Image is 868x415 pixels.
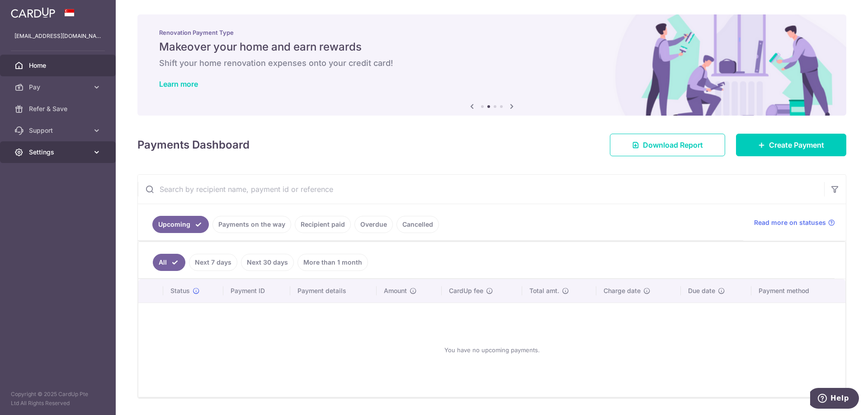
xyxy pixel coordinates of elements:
[604,286,641,295] span: Charge date
[290,279,377,303] th: Payment details
[189,254,237,271] a: Next 7 days
[769,140,824,150] span: Create Payment
[159,79,198,89] a: Learn more
[297,254,368,271] a: More than 1 month
[610,134,725,156] a: Download Report
[396,216,439,233] a: Cancelled
[29,83,89,92] span: Pay
[754,218,826,227] span: Read more on statuses
[241,254,294,271] a: Next 30 days
[170,286,190,295] span: Status
[295,216,351,233] a: Recipient paid
[137,137,250,153] h4: Payments Dashboard
[159,58,825,69] h6: Shift your home renovation expenses onto your credit card!
[643,140,703,150] span: Download Report
[354,216,393,233] a: Overdue
[11,7,55,18] img: CardUp
[14,32,101,41] p: [EMAIL_ADDRESS][DOMAIN_NAME]
[449,286,483,295] span: CardUp fee
[384,286,407,295] span: Amount
[159,40,825,54] h5: Makeover your home and earn rewards
[751,279,845,303] th: Payment method
[736,134,846,156] a: Create Payment
[212,216,291,233] a: Payments on the way
[688,286,715,295] span: Due date
[529,286,559,295] span: Total amt.
[223,279,290,303] th: Payment ID
[137,14,846,116] img: Renovation banner
[149,310,835,390] div: You have no upcoming payments.
[29,104,89,113] span: Refer & Save
[29,148,89,157] span: Settings
[29,126,89,135] span: Support
[159,29,825,36] p: Renovation Payment Type
[29,61,89,70] span: Home
[810,388,859,410] iframe: Opens a widget where you can find more information
[153,254,185,271] a: All
[152,216,209,233] a: Upcoming
[754,218,835,227] a: Read more on statuses
[138,175,824,204] input: Search by recipient name, payment id or reference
